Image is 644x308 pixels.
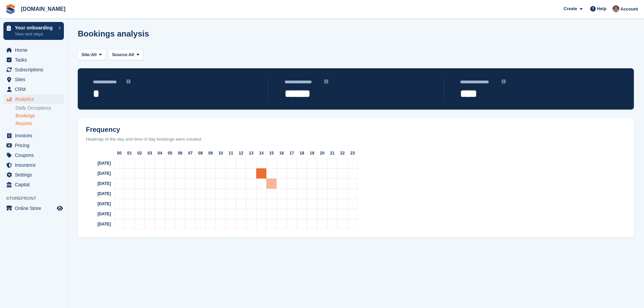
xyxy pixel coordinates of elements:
div: 09 [206,148,216,158]
a: menu [3,131,64,140]
div: 10 [216,148,226,158]
span: Online Store [15,204,55,213]
div: 18 [297,148,307,158]
img: stora-icon-8386f47178a22dfd0bd8f6a31ec36ba5ce8667c1dd55bd0f319d3a0aa187defe.svg [5,4,16,14]
div: [DATE] [80,219,114,229]
span: Home [15,45,55,55]
span: Source: [112,51,128,58]
div: 15 [266,148,277,158]
a: menu [3,94,64,104]
div: 22 [337,148,348,158]
div: 14 [256,148,266,158]
div: [DATE] [80,168,114,179]
div: 23 [348,148,358,158]
div: 11 [226,148,236,158]
div: [DATE] [80,209,114,219]
a: menu [3,45,64,55]
a: menu [3,65,64,74]
span: Account [620,6,638,13]
span: Invoices [15,131,55,140]
div: 16 [277,148,287,158]
h2: Frequency [80,126,631,134]
a: menu [3,180,64,189]
img: icon-info-grey-7440780725fd019a000dd9b08b2336e03edf1995a4989e88bcd33f0948082b44.svg [502,79,506,84]
img: icon-info-grey-7440780725fd019a000dd9b08b2336e03edf1995a4989e88bcd33f0948082b44.svg [324,79,328,84]
div: 13 [246,148,256,158]
span: Pricing [15,141,55,150]
span: CRM [15,85,55,94]
a: Preview store [56,204,64,212]
span: Capital [15,180,55,189]
div: Heatmap of the day and time of day bookings were created. [80,136,631,143]
div: 04 [155,148,165,158]
div: 17 [287,148,297,158]
div: [DATE] [80,158,114,168]
div: 03 [145,148,155,158]
span: All [128,51,134,58]
a: menu [3,204,64,213]
span: Create [564,5,577,12]
a: [DOMAIN_NAME] [18,3,68,15]
span: Sites [15,75,55,84]
h1: Bookings analysis [78,29,149,38]
a: menu [3,150,64,160]
div: [DATE] [80,199,114,209]
a: menu [3,55,64,65]
a: Daily Occupancy [16,105,64,111]
a: menu [3,141,64,150]
span: Storefront [6,195,67,202]
p: View next steps [15,31,55,37]
span: Help [597,5,606,12]
a: menu [3,160,64,170]
div: 19 [307,148,317,158]
button: Site: All [78,49,106,60]
span: Coupons [15,150,55,160]
div: 12 [236,148,246,158]
div: 08 [195,148,206,158]
div: 21 [327,148,337,158]
span: Subscriptions [15,65,55,74]
div: 07 [185,148,195,158]
p: Your onboarding [15,25,55,30]
span: Settings [15,170,55,180]
div: [DATE] [80,179,114,189]
img: Will Dougan [613,5,619,12]
div: 06 [175,148,185,158]
div: [DATE] [80,189,114,199]
div: 00 [114,148,124,158]
button: Source: All [109,49,143,60]
span: Site: [81,51,91,58]
span: All [91,51,97,58]
span: Tasks [15,55,55,65]
a: menu [3,75,64,84]
a: Reports [16,120,64,127]
div: 02 [135,148,145,158]
img: icon-info-grey-7440780725fd019a000dd9b08b2336e03edf1995a4989e88bcd33f0948082b44.svg [126,79,130,84]
a: Bookings [16,113,64,119]
div: 05 [165,148,175,158]
span: Insurance [15,160,55,170]
span: Analytics [15,94,55,104]
a: menu [3,170,64,180]
div: 20 [317,148,327,158]
a: menu [3,85,64,94]
div: 01 [124,148,135,158]
a: Your onboarding View next steps [3,22,64,40]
